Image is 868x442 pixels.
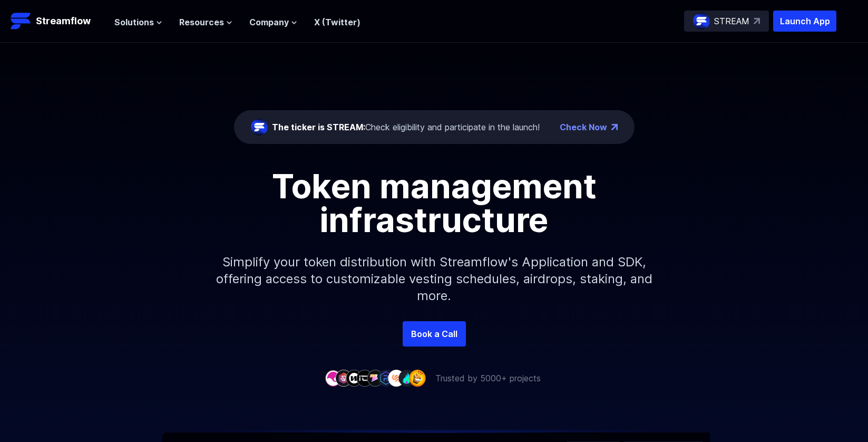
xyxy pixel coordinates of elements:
button: Launch App [773,11,836,32]
span: The ticker is STREAM: [272,122,365,132]
img: streamflow-logo-circle.png [693,13,710,30]
img: company-2 [335,370,352,386]
button: Company [249,16,297,28]
span: Resources [179,16,224,28]
span: Company [249,16,289,28]
img: Streamflow Logo [11,11,32,32]
p: Streamflow [36,14,91,28]
a: STREAM [684,11,769,32]
a: Book a Call [403,321,466,347]
img: company-7 [388,370,405,386]
a: Streamflow [11,11,104,32]
img: company-9 [409,370,426,386]
span: Solutions [114,16,154,28]
img: top-right-arrow.png [611,124,618,130]
img: company-1 [325,370,342,386]
p: Simplify your token distribution with Streamflow's Application and SDK, offering access to custom... [208,237,661,321]
button: Solutions [114,16,162,28]
img: company-6 [377,370,394,386]
img: streamflow-logo-circle.png [251,119,268,136]
a: X (Twitter) [314,17,360,27]
img: company-4 [356,370,373,386]
h1: Token management infrastructure [197,169,671,237]
img: company-3 [346,370,363,386]
p: Trusted by 5000+ projects [435,372,541,385]
div: Check eligibility and participate in the launch! [272,121,540,133]
p: STREAM [714,15,749,27]
img: company-8 [398,370,415,386]
a: Check Now [560,121,607,133]
button: Resources [179,16,232,28]
img: company-5 [367,370,384,386]
img: top-right-arrow.svg [754,18,760,24]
